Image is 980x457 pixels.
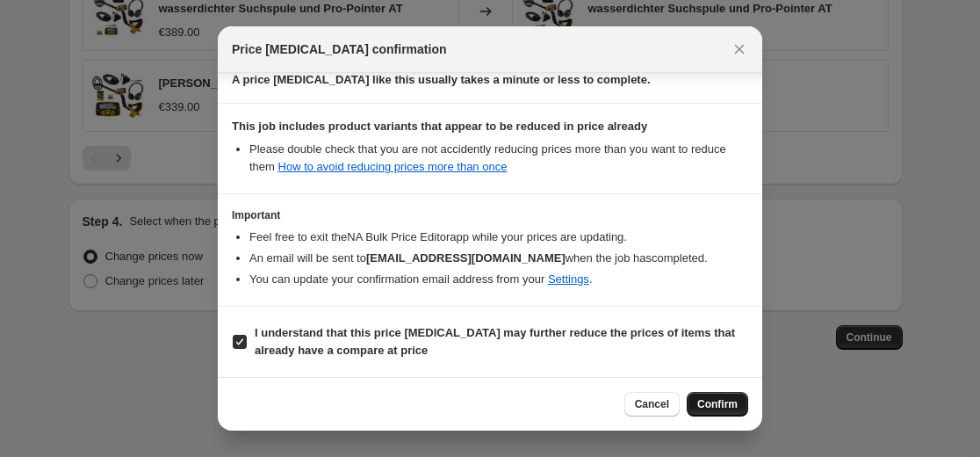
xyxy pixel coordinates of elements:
[232,40,447,58] span: Price [MEDICAL_DATA] confirmation
[232,208,748,222] h3: Important
[727,37,752,62] button: Close
[232,73,651,86] b: A price [MEDICAL_DATA] like this usually takes a minute or less to complete.
[624,392,680,417] button: Cancel
[635,397,669,411] span: Cancel
[687,392,748,417] button: Confirm
[249,141,748,176] li: Please double check that you are not accidently reducing prices more than you want to reduce them
[232,120,647,133] b: This job includes product variants that appear to be reduced in price already
[249,250,748,267] li: An email will be sent to when the job has completed .
[249,228,748,246] li: Feel free to exit the NA Bulk Price Editor app while your prices are updating.
[255,326,735,357] b: I understand that this price [MEDICAL_DATA] may further reduce the prices of items that already h...
[278,160,508,173] a: How to avoid reducing prices more than once
[548,272,589,286] a: Settings
[366,251,566,265] b: [EMAIL_ADDRESS][DOMAIN_NAME]
[697,397,738,411] span: Confirm
[249,271,748,288] li: You can update your confirmation email address from your .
